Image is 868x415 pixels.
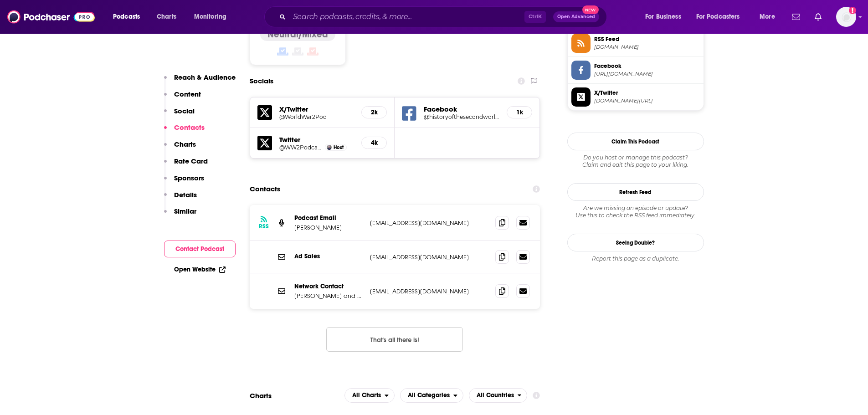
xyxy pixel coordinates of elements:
p: Network Contact [294,282,363,290]
p: Sponsors [174,174,204,182]
a: RSS Feed[DOMAIN_NAME] [571,34,700,53]
a: Open Website [174,266,226,273]
button: open menu [690,10,753,24]
button: Details [164,190,197,207]
h5: Twitter [279,135,354,144]
h4: Neutral/Mixed [267,29,328,40]
h5: 2k [369,108,379,116]
p: Charts [174,140,196,149]
span: All Countries [477,392,514,399]
div: Are we missing an episode or update? Use this to check the RSS feed immediately. [567,205,704,219]
button: Contacts [164,123,205,140]
p: Social [174,107,195,115]
div: Claim and edit this page to your liking. [567,154,704,169]
img: Podchaser - Follow, Share and Rate Podcasts [7,8,95,26]
div: Search podcasts, credits, & more... [273,6,616,27]
h5: X/Twitter [279,105,354,113]
h2: Charts [250,391,272,400]
h2: Socials [250,72,273,90]
button: open menu [188,10,238,24]
a: Facebook[URL][DOMAIN_NAME] [571,61,700,80]
span: All Categories [408,392,450,399]
span: twitter.com/WorldWar2Pod [594,97,700,104]
p: Podcast Email [294,214,363,222]
a: X/Twitter[DOMAIN_NAME][URL] [571,87,700,107]
img: User Profile [836,7,856,27]
h2: Categories [400,388,463,403]
input: Search podcasts, credits, & more... [289,10,524,24]
button: Contact Podcast [164,241,236,257]
p: Details [174,190,197,199]
a: Show notifications dropdown [788,9,804,25]
h5: 1k [514,108,524,116]
button: open menu [469,388,528,403]
button: open menu [107,10,152,24]
span: New [582,5,599,14]
span: Do you host or manage this podcast? [567,154,704,161]
h3: RSS [259,223,269,230]
span: For Podcasters [696,10,740,23]
button: Open AdvancedNew [553,11,599,22]
p: [PERSON_NAME] and [PERSON_NAME] [294,292,363,300]
button: Nothing here. [326,327,463,352]
button: Show profile menu [836,7,856,27]
span: https://www.facebook.com/historyofthesecondworldwar [594,71,700,77]
a: @WorldWar2Pod [279,113,354,120]
span: feeds.megaphone.fm [594,44,700,51]
div: Report this page as a duplicate. [567,255,704,262]
button: open menu [639,10,693,24]
span: Charts [157,10,176,23]
h2: Countries [469,388,528,403]
p: Reach & Audience [174,73,236,82]
p: Ad Sales [294,252,363,260]
button: open menu [400,388,463,403]
span: More [760,10,775,23]
span: Podcasts [113,10,140,23]
span: RSS Feed [594,35,700,43]
h2: Platforms [344,388,395,403]
p: [PERSON_NAME] [294,224,363,231]
button: Claim This Podcast [567,133,704,150]
span: Ctrl K [524,11,546,23]
p: [EMAIL_ADDRESS][DOMAIN_NAME] [370,253,488,261]
h2: Contacts [250,180,280,198]
p: [EMAIL_ADDRESS][DOMAIN_NAME] [370,287,488,295]
button: Sponsors [164,174,204,190]
span: Monitoring [194,10,226,23]
p: Similar [174,207,196,215]
span: Facebook [594,62,700,70]
button: Charts [164,140,196,157]
button: Content [164,90,201,107]
span: Host [334,144,344,150]
p: Content [174,90,201,98]
button: Similar [164,207,196,224]
a: @historyofthesecondworldwar [424,113,499,120]
a: @WW2Podcaster [279,144,323,151]
span: Open Advanced [557,15,595,19]
p: Rate Card [174,157,208,165]
span: X/Twitter [594,89,700,97]
p: Contacts [174,123,205,132]
button: open menu [344,388,395,403]
button: Refresh Feed [567,183,704,201]
img: Ray Harris Jr [327,145,332,150]
span: For Business [645,10,681,23]
button: Rate Card [164,157,208,174]
button: open menu [753,10,786,24]
a: Show notifications dropdown [811,9,825,25]
h5: Facebook [424,105,499,113]
button: Social [164,107,195,123]
p: [EMAIL_ADDRESS][DOMAIN_NAME] [370,219,488,227]
span: Logged in as tfnewsroom [836,7,856,27]
a: Charts [151,10,182,24]
span: All Charts [352,392,381,399]
svg: Add a profile image [849,7,856,14]
h5: 4k [369,139,379,147]
button: Reach & Audience [164,73,236,90]
a: Seeing Double? [567,234,704,251]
